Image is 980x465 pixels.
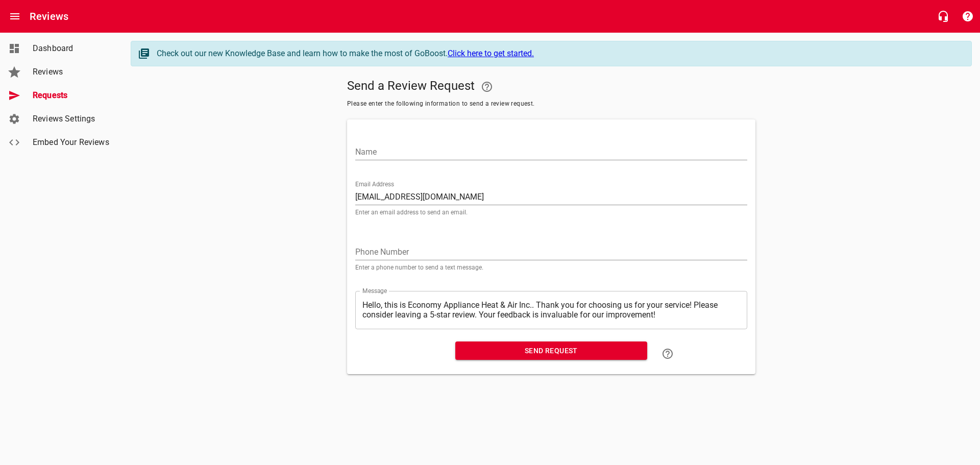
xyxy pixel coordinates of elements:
[475,75,499,99] a: Your Google or Facebook account must be connected to "Send a Review Request"
[655,341,680,366] a: Learn how to "Send a Review Request"
[33,113,110,125] span: Reviews Settings
[33,89,110,102] span: Requests
[931,4,955,29] button: Live Chat
[355,209,747,215] p: Enter an email address to send an email.
[157,47,961,60] div: Check out our new Knowledge Base and learn how to make the most of GoBoost.
[455,341,647,360] button: Send Request
[362,300,740,320] textarea: Hello, this is Economy Appliance Heat & Air Inc.. Thank you for choosing us for your service! Ple...
[33,42,110,55] span: Dashboard
[347,75,755,99] h5: Send a Review Request
[33,66,110,78] span: Reviews
[30,8,68,25] h6: Reviews
[448,48,534,58] a: Click here to get started.
[955,4,980,29] button: Support Portal
[3,4,27,29] button: Open drawer
[355,264,747,271] p: Enter a phone number to send a text message.
[347,99,755,109] span: Please enter the following information to send a review request.
[463,345,639,357] span: Send Request
[33,136,110,149] span: Embed Your Reviews
[355,181,394,187] label: Email Address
